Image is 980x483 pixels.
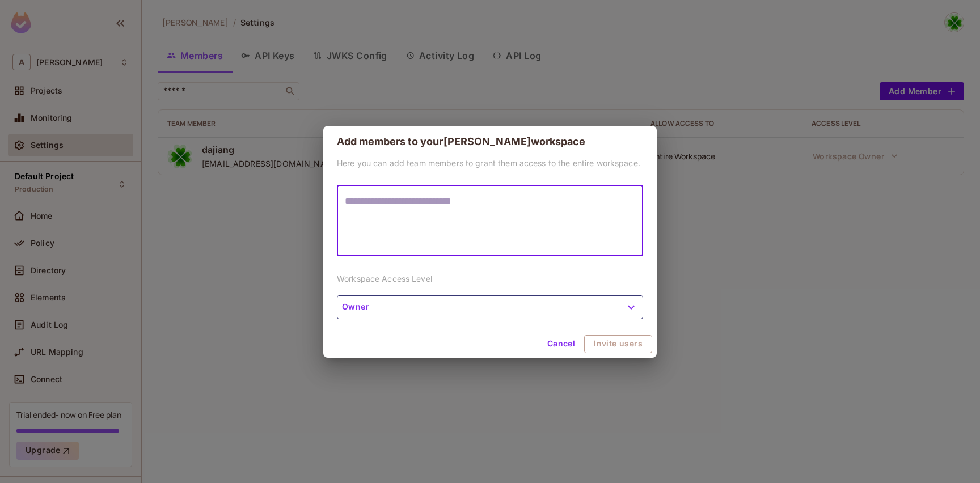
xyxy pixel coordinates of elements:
[337,158,643,168] p: Here you can add team members to grant them access to the entire workspace.
[337,273,643,284] p: Workspace Access Level
[323,126,657,158] h2: Add members to your [PERSON_NAME] workspace
[337,295,643,319] button: Owner
[584,335,652,353] button: Invite users
[543,335,580,353] button: Cancel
